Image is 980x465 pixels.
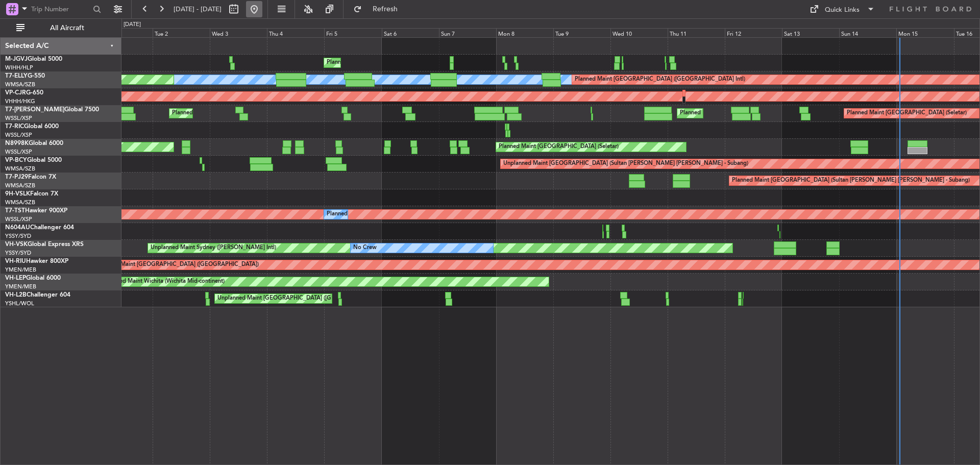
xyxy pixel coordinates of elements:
span: M-JGVJ [5,56,28,62]
a: WMSA/SZB [5,165,35,173]
a: VP-CJRG-650 [5,90,43,96]
a: N604AUChallenger 604 [5,225,74,231]
span: VP-CJR [5,90,26,96]
span: T7-ELLY [5,73,28,79]
span: 9H-VSLK [5,191,30,197]
a: WMSA/SZB [5,199,35,206]
span: VH-RIU [5,258,26,264]
div: Sun 7 [439,28,496,37]
span: VP-BCY [5,157,27,163]
a: VHHH/HKG [5,97,35,105]
span: T7-[PERSON_NAME] [5,107,64,113]
a: T7-RICGlobal 6000 [5,124,59,130]
input: Trip Number [31,2,90,17]
span: T7-TST [5,208,25,214]
div: Sat 6 [382,28,439,37]
a: WSSL/XSP [5,131,32,139]
span: [DATE] - [DATE] [174,5,222,14]
a: T7-[PERSON_NAME]Global 7500 [5,107,99,113]
div: Planned Maint [GEOGRAPHIC_DATA] (Seletar) [327,55,447,70]
a: WMSA/SZB [5,182,35,189]
button: Quick Links [804,1,880,17]
div: Unplanned Maint [GEOGRAPHIC_DATA] ([GEOGRAPHIC_DATA]) [217,291,385,306]
a: VH-L2BChallenger 604 [5,292,70,298]
a: 9H-VSLKFalcon 7X [5,191,58,197]
div: No Crew [353,240,377,256]
div: Tue 9 [553,28,610,37]
a: VP-BCYGlobal 5000 [5,157,62,163]
a: T7-ELLYG-550 [5,73,45,79]
a: M-JGVJGlobal 5000 [5,56,62,62]
div: Wed 3 [210,28,267,37]
a: WIHH/HLP [5,64,33,71]
span: Refresh [364,6,407,13]
div: Fri 5 [324,28,381,37]
div: Planned Maint Dubai (Al Maktoum Intl) [172,106,273,121]
a: WSSL/XSP [5,114,32,122]
span: VH-LEP [5,275,26,281]
div: Sat 13 [782,28,839,37]
a: WSSL/XSP [5,148,32,156]
div: Mon 15 [896,28,953,37]
a: YSSY/SYD [5,249,31,257]
div: Planned Maint [GEOGRAPHIC_DATA] (Seletar) [499,139,619,155]
button: Refresh [349,1,410,17]
a: YMEN/MEB [5,266,36,274]
a: VH-VSKGlobal Express XRS [5,241,84,248]
a: T7-TSTHawker 900XP [5,208,67,214]
a: YMEN/MEB [5,283,36,290]
div: Tue 2 [153,28,210,37]
div: Unplanned Maint Wichita (Wichita Mid-continent) [98,274,225,289]
div: Planned Maint [GEOGRAPHIC_DATA] (Sultan [PERSON_NAME] [PERSON_NAME] - Subang) [732,173,970,188]
button: All Aircraft [11,20,111,36]
span: N8998K [5,140,29,146]
span: All Aircraft [27,25,108,32]
span: N604AU [5,225,30,231]
a: VH-RIUHawker 800XP [5,258,68,264]
div: Mon 8 [496,28,553,37]
div: Mon 1 [95,28,153,37]
a: VH-LEPGlobal 6000 [5,275,61,281]
span: VH-VSK [5,241,28,248]
div: Planned Maint [GEOGRAPHIC_DATA] (Seletar) [847,106,967,121]
div: Planned Maint [327,207,364,222]
a: YSHL/WOL [5,300,34,307]
div: Sun 14 [839,28,896,37]
div: Fri 12 [725,28,782,37]
a: WMSA/SZB [5,81,35,88]
span: VH-L2B [5,292,27,298]
div: Unplanned Maint Sydney ([PERSON_NAME] Intl) [151,240,276,256]
div: Thu 11 [668,28,725,37]
a: YSSY/SYD [5,232,31,240]
span: T7-PJ29 [5,174,28,180]
div: Planned Maint Dubai (Al Maktoum Intl) [680,106,780,121]
span: T7-RIC [5,124,24,130]
div: Planned Maint [GEOGRAPHIC_DATA] ([GEOGRAPHIC_DATA] Intl) [575,72,745,87]
div: Unplanned Maint [GEOGRAPHIC_DATA] (Sultan [PERSON_NAME] [PERSON_NAME] - Subang) [503,156,748,172]
div: [DATE] [124,20,141,29]
div: Planned Maint [GEOGRAPHIC_DATA] ([GEOGRAPHIC_DATA]) [98,257,259,273]
a: WSSL/XSP [5,215,32,223]
div: Quick Links [825,5,860,15]
a: T7-PJ29Falcon 7X [5,174,56,180]
a: N8998KGlobal 6000 [5,140,63,146]
div: Wed 10 [610,28,668,37]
